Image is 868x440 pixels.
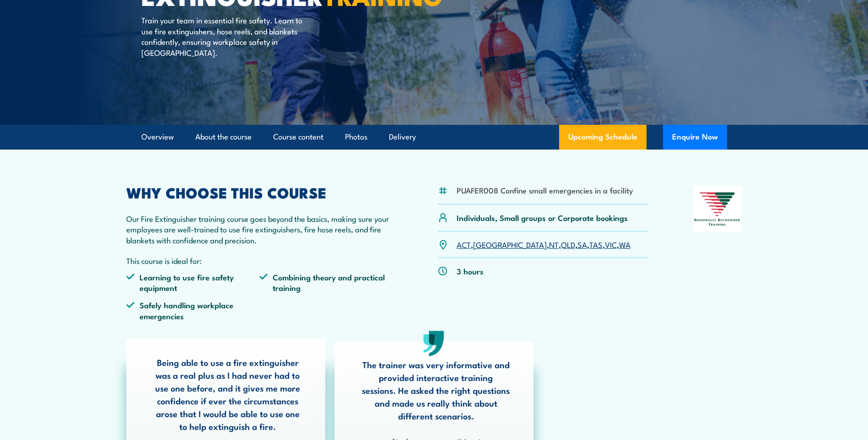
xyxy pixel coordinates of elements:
[473,239,547,250] a: [GEOGRAPHIC_DATA]
[549,239,559,250] a: NT
[605,239,617,250] a: VIC
[126,186,394,199] h2: WHY CHOOSE THIS COURSE
[259,272,393,293] li: Combining theory and practical training
[457,239,471,250] a: ACT
[195,125,252,149] a: About the course
[619,239,631,250] a: WA
[457,185,633,195] li: PUAFER008 Confine small emergencies in a facility
[361,358,511,422] p: The trainer was very informative and provided interactive training sessions. He asked the right q...
[577,239,587,250] a: SA
[559,125,647,150] a: Upcoming Schedule
[457,212,628,223] p: Individuals, Small groups or Corporate bookings
[663,125,727,150] button: Enquire Now
[561,239,575,250] a: QLD
[589,239,603,250] a: TAS
[693,186,742,232] img: Nationally Recognised Training logo.
[126,272,260,293] li: Learning to use fire safety equipment
[141,15,308,58] p: Train your team in essential fire safety. Learn to use fire extinguishers, hose reels, and blanke...
[141,125,174,149] a: Overview
[457,239,631,250] p: , , , , , , ,
[153,356,302,433] p: Being able to use a fire extinguisher was a real plus as I had never had to use one before, and i...
[126,300,260,321] li: Safely handling workplace emergencies
[273,125,323,149] a: Course content
[457,266,484,276] p: 3 hours
[389,125,416,149] a: Delivery
[126,213,394,245] p: Our Fire Extinguisher training course goes beyond the basics, making sure your employees are well...
[345,125,367,149] a: Photos
[126,255,394,266] p: This course is ideal for:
